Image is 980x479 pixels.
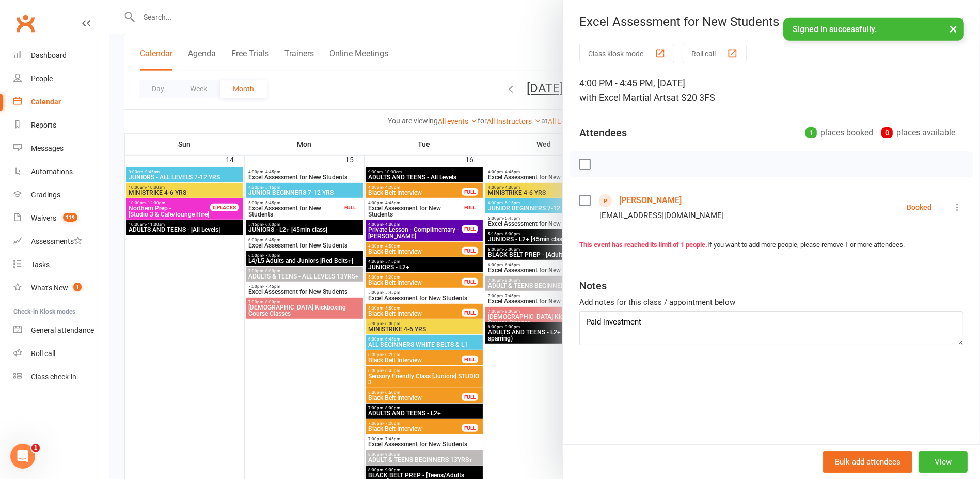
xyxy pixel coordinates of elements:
[31,121,56,129] div: Reports
[31,144,64,152] div: Messages
[619,192,682,209] a: [PERSON_NAME]
[579,126,627,140] div: Attendees
[12,10,38,36] a: Clubworx
[671,92,715,103] span: at S20 3FS
[13,319,109,342] a: General attendance kiosk mode
[579,92,671,103] span: with Excel Martial Arts
[13,342,109,365] a: Roll call
[31,373,76,381] div: Class check-in
[13,44,109,67] a: Dashboard
[793,24,877,34] span: Signed in successfully.
[31,260,50,269] div: Tasks
[31,444,40,452] span: 1
[13,207,109,230] a: Waivers 119
[13,230,109,253] a: Assessments
[881,126,955,140] div: places available
[579,44,674,63] button: Class kiosk mode
[805,127,817,138] div: 1
[13,276,109,300] a: What's New1
[31,214,56,222] div: Waivers
[31,237,82,245] div: Assessments
[599,209,724,222] div: [EMAIL_ADDRESS][DOMAIN_NAME]
[31,167,73,176] div: Automations
[907,204,931,211] div: Booked
[881,127,893,138] div: 0
[579,296,963,308] div: Add notes for this class / appointment below
[563,14,980,29] div: Excel Assessment for New Students
[31,98,61,106] div: Calendar
[73,283,82,291] span: 1
[31,51,67,59] div: Dashboard
[13,160,109,183] a: Automations
[31,326,94,334] div: General attendance
[579,279,607,293] div: Notes
[13,365,109,389] a: Class kiosk mode
[944,18,962,40] button: ×
[13,183,109,207] a: Gradings
[31,191,60,199] div: Gradings
[31,284,68,292] div: What's New
[13,90,109,114] a: Calendar
[10,444,35,469] iframe: Intercom live chat
[823,451,912,473] button: Bulk add attendees
[683,44,747,63] button: Roll call
[13,137,109,160] a: Messages
[63,213,77,222] span: 119
[919,451,968,473] button: View
[579,241,707,249] strong: This event has reached its limit of 1 people.
[13,67,109,90] a: People
[31,74,53,83] div: People
[31,349,55,358] div: Roll call
[579,240,963,251] div: If you want to add more people, please remove 1 or more attendees.
[13,114,109,137] a: Reports
[579,76,963,105] div: 4:00 PM - 4:45 PM, [DATE]
[13,253,109,276] a: Tasks
[805,126,873,140] div: places booked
